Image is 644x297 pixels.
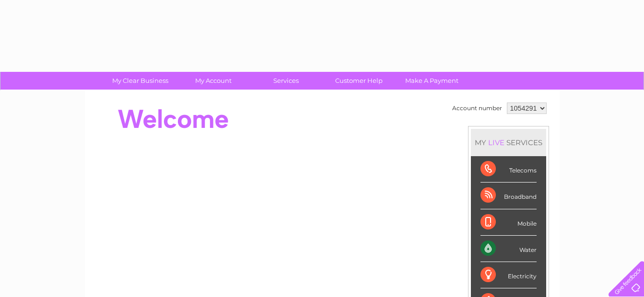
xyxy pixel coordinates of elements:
[174,72,253,90] a: My Account
[486,138,506,147] div: LIVE
[471,129,546,156] div: MY SERVICES
[480,262,537,288] div: Electricity
[450,100,504,116] td: Account number
[480,183,537,209] div: Broadband
[246,72,326,90] a: Services
[480,209,537,236] div: Mobile
[392,72,471,90] a: Make A Payment
[101,72,180,90] a: My Clear Business
[480,236,537,262] div: Water
[480,156,537,183] div: Telecoms
[319,72,398,90] a: Customer Help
